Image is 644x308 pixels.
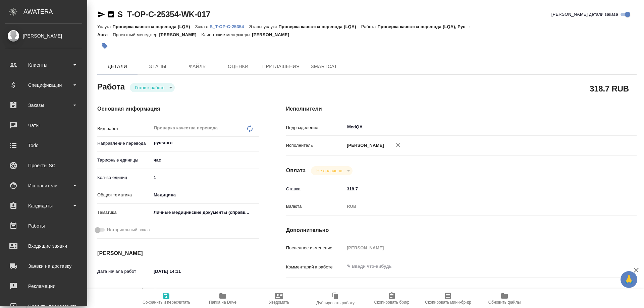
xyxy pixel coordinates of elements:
input: Пустое поле [151,286,210,295]
span: 🙏 [623,272,635,287]
h4: Исполнители [286,105,637,113]
span: Скопировать мини-бриф [425,300,471,305]
div: Входящие заявки [5,241,82,251]
p: Направление перевода [97,140,151,147]
p: Проектный менеджер [113,32,159,37]
p: Факт. дата начала работ [97,287,151,294]
p: Этапы услуги [249,24,279,29]
a: Чаты [2,117,86,134]
p: Кол-во единиц [97,174,151,181]
h4: Дополнительно [286,226,637,234]
h4: Основная информация [97,105,259,113]
p: Проверка качества перевода (LQA) [278,24,361,29]
span: Обновить файлы [488,300,521,305]
div: Исполнители [5,181,82,191]
div: Todo [5,140,82,150]
div: Заказы [5,100,82,110]
p: Тарифные единицы [97,157,151,164]
button: Удалить исполнителя [391,138,406,152]
button: Скопировать бриф [364,289,420,308]
button: Скопировать ссылку [107,10,115,18]
p: [PERSON_NAME] [159,32,202,37]
span: Папка на Drive [209,300,236,305]
button: Добавить тэг [97,39,112,53]
input: Пустое поле [344,243,607,253]
div: Чаты [5,120,82,130]
span: Этапы [142,62,174,71]
button: Готов к работе [133,85,167,90]
span: Уведомить [269,300,289,305]
h4: [PERSON_NAME] [97,249,259,257]
span: Нотариальный заказ [107,227,150,233]
button: 🙏 [621,271,637,288]
span: Приглашения [262,62,300,71]
a: Заявки на доставку [2,258,86,274]
p: Комментарий к работе [286,264,344,270]
div: час [151,155,259,166]
a: Работы [2,218,86,234]
div: [PERSON_NAME] [5,32,82,40]
span: Дублировать работу [316,301,355,305]
button: Open [604,126,605,128]
div: Личные медицинские документы (справки, эпикризы) [151,207,259,218]
span: Оценки [222,62,254,71]
p: Работа [361,24,378,29]
button: Обновить файлы [476,289,533,308]
h4: Оплата [286,167,306,175]
p: Исполнитель [286,142,344,149]
div: RUB [344,201,607,212]
div: AWATERA [23,5,87,18]
span: Скопировать бриф [374,300,409,305]
div: Кандидаты [5,201,82,211]
p: Последнее изменение [286,245,344,251]
span: Файлы [182,62,214,71]
input: ✎ Введи что-нибудь [151,173,259,182]
p: S_T-OP-C-25354 [210,24,249,29]
a: Рекламации [2,278,86,295]
button: Дублировать работу [307,289,364,308]
p: Валюта [286,203,344,210]
p: [PERSON_NAME] [252,32,294,37]
span: [PERSON_NAME] детали заказа [551,11,618,18]
span: SmartCat [308,62,340,71]
a: S_T-OP-C-25354 [210,23,249,29]
input: ✎ Введи что-нибудь [151,266,210,276]
span: Сохранить и пересчитать [143,300,190,305]
input: ✎ Введи что-нибудь [344,184,607,194]
p: Услуга [97,24,112,29]
a: S_T-OP-C-25354-WK-017 [117,10,210,19]
button: Папка на Drive [195,289,251,308]
a: Проекты SC [2,157,86,174]
span: Детали [101,62,133,71]
p: Клиентские менеджеры [202,32,252,37]
p: Проверка качества перевода (LQA) [112,24,195,29]
p: Общая тематика [97,192,151,198]
div: Рекламации [5,281,82,291]
h2: Работа [97,80,125,92]
button: Не оплачена [314,168,344,174]
p: Ставка [286,186,344,192]
div: Проекты SC [5,161,82,171]
button: Скопировать мини-бриф [420,289,476,308]
button: Сохранить и пересчитать [138,289,195,308]
div: Спецификации [5,80,82,90]
div: Готов к работе [311,166,352,175]
button: Уведомить [251,289,307,308]
button: Open [256,142,257,143]
textarea: /Clients/Т-ОП-С_Русал Глобал Менеджмент/Orders/S_T-OP-C-25354/LQA/S_T-OP-C-25354-WK-017 [344,287,607,298]
div: Медицина [151,189,259,201]
a: Входящие заявки [2,238,86,254]
div: Готов к работе [130,83,175,92]
div: Клиенты [5,60,82,70]
p: Тематика [97,209,151,216]
a: Todo [2,137,86,154]
h2: 318.7 RUB [590,83,629,94]
button: Скопировать ссылку для ЯМессенджера [97,10,105,18]
div: Работы [5,221,82,231]
p: Заказ: [195,24,210,29]
p: Вид работ [97,125,151,132]
p: Подразделение [286,124,344,131]
p: Дата начала работ [97,268,151,275]
div: Заявки на доставку [5,261,82,271]
p: [PERSON_NAME] [344,142,384,149]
